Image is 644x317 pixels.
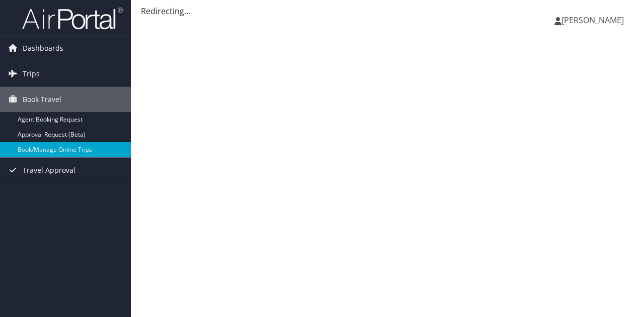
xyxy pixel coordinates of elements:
div: Redirecting... [141,5,634,17]
span: [PERSON_NAME] [561,15,624,26]
span: Trips [23,61,40,86]
a: [PERSON_NAME] [554,5,634,35]
span: Travel Approval [23,158,75,183]
span: Dashboards [23,36,63,61]
span: Book Travel [23,87,61,112]
img: airportal-logo.png [22,7,123,30]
